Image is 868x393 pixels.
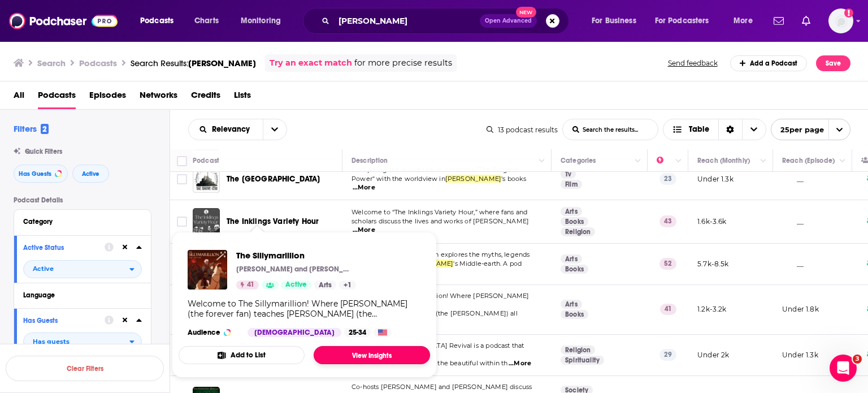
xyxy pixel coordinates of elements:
button: open menu [189,126,263,133]
span: Charts [194,13,219,29]
p: 52 [659,258,676,269]
a: Networks [140,86,177,109]
span: ...More [353,183,375,192]
h2: filter dropdown [23,332,142,351]
iframe: Intercom live chat [830,355,857,382]
p: Under 1.8k [782,304,819,314]
span: for more precise results [354,57,452,70]
span: For Podcasters [655,13,709,29]
span: Power" with the worldview in [351,175,445,183]
span: For Business [592,13,636,29]
span: Has Guests [19,171,51,177]
button: open menu [263,119,287,140]
div: Categories [561,154,596,167]
img: The Sillymarillion [188,250,227,290]
p: Under 2k [697,350,729,360]
span: [PERSON_NAME] [445,175,501,183]
a: Arts [314,280,336,290]
a: Books [561,265,588,274]
a: Books [561,217,588,226]
span: Toggle select row [177,174,187,184]
button: Active [72,165,109,183]
a: Books [561,310,588,319]
div: [DEMOGRAPHIC_DATA] [248,328,341,337]
h3: Audience [188,328,238,337]
div: 25-34 [344,328,371,337]
a: Search Results:[PERSON_NAME] [131,58,256,68]
a: Religion [561,346,595,355]
h2: Choose List sort [188,119,287,140]
a: Lists [234,86,251,109]
span: Has guests [33,339,70,345]
a: Charts [187,12,225,30]
p: 43 [659,215,676,227]
span: 's books [501,175,526,183]
span: ...More [509,359,531,368]
span: Welcome to The Sillymarillion! Where [PERSON_NAME] (the forever fan) [351,292,530,309]
button: Has Guests [23,313,105,327]
span: Monitoring [241,13,281,29]
button: Send feedback [665,58,721,68]
a: Credits [191,86,220,109]
span: 25 per page [771,121,824,139]
p: Podcast Details [14,196,151,204]
p: 41 [660,304,676,315]
span: More [734,13,753,29]
div: Category [23,218,134,226]
p: __ [782,174,804,184]
span: 2 [41,124,49,134]
button: open menu [771,119,850,140]
svg: Add a profile image [844,8,853,18]
span: [PERSON_NAME] [188,58,256,68]
h2: filter dropdown [23,260,142,278]
div: 13 podcast results [487,126,558,134]
span: Relevancy [212,126,254,133]
a: All [14,86,24,109]
button: Column Actions [631,154,645,168]
div: Active Status [23,244,97,252]
button: open menu [23,260,142,278]
h2: Choose View [663,119,766,140]
span: Podcasts [140,13,173,29]
p: 1.2k-3.2k [697,304,727,314]
a: Add a Podcast [730,55,808,71]
span: 3 [853,355,862,364]
span: Podcasts [38,86,76,109]
span: Open Advanced [485,18,532,24]
a: The [GEOGRAPHIC_DATA] [227,174,320,185]
a: Arts [561,207,582,216]
div: Sort Direction [718,119,742,140]
span: 's Middle-earth. A pod [453,260,522,267]
button: Column Actions [836,154,849,168]
div: Has Guests [23,317,97,325]
a: Show notifications dropdown [769,11,788,31]
a: View Insights [314,346,430,364]
span: Table [689,126,709,133]
div: Search podcasts, credits, & more... [314,8,580,34]
p: 5.7k-8.5k [697,259,729,269]
div: Welcome to The Sillymarillion! Where [PERSON_NAME] (the forever fan) teaches [PERSON_NAME] (the [... [188,299,421,319]
div: Language [23,291,134,299]
span: The [GEOGRAPHIC_DATA] [227,174,320,184]
button: Save [816,55,850,71]
a: The Sillymarillion [236,250,356,261]
a: Spirituality [561,356,604,365]
a: Religion [561,227,595,236]
span: 41 [247,279,254,291]
span: The Inklings Variety Hour [227,217,319,226]
p: 29 [659,349,676,360]
span: Toggle select row [177,217,187,227]
a: 41 [236,280,259,290]
span: Active [82,171,99,177]
button: open menu [23,332,142,351]
button: open menu [584,12,650,30]
a: Active [281,280,311,290]
a: Tv [561,170,576,179]
span: Active [33,266,54,272]
button: Column Actions [535,154,549,168]
a: The Inklings Variety Hour [193,208,220,235]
